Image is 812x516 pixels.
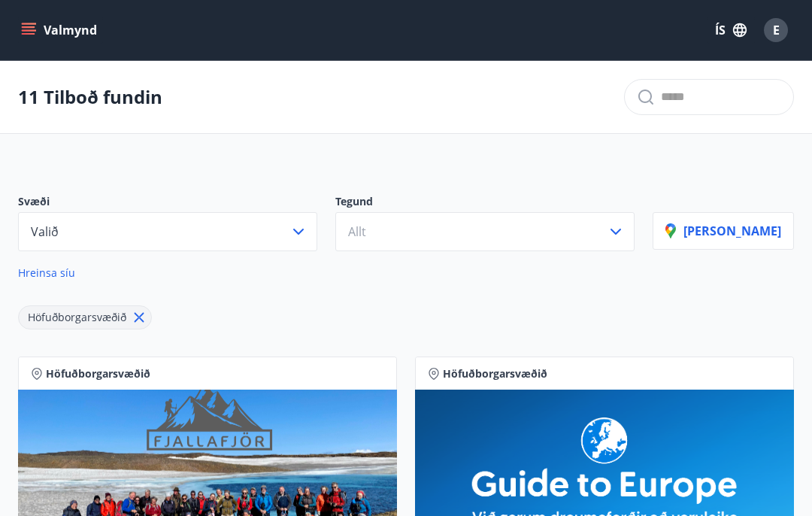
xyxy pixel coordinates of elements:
div: Höfuðborgarsvæðið [18,305,152,329]
span: Valið [31,223,59,240]
button: E [758,12,794,48]
span: Höfuðborgarsvæðið [443,366,547,381]
button: [PERSON_NAME] [653,212,794,250]
span: Höfuðborgarsvæðið [28,310,126,324]
button: Allt [335,212,635,251]
p: Svæði [18,194,317,212]
button: Valið [18,212,317,251]
span: Hreinsa síu [18,266,75,280]
p: [PERSON_NAME] [665,223,781,239]
span: Allt [348,223,366,240]
p: Tegund [335,194,635,212]
span: Höfuðborgarsvæðið [46,366,150,381]
button: ÍS [707,17,755,44]
span: E [773,22,780,38]
button: menu [18,17,103,44]
p: 11 Tilboð fundin [18,84,162,110]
